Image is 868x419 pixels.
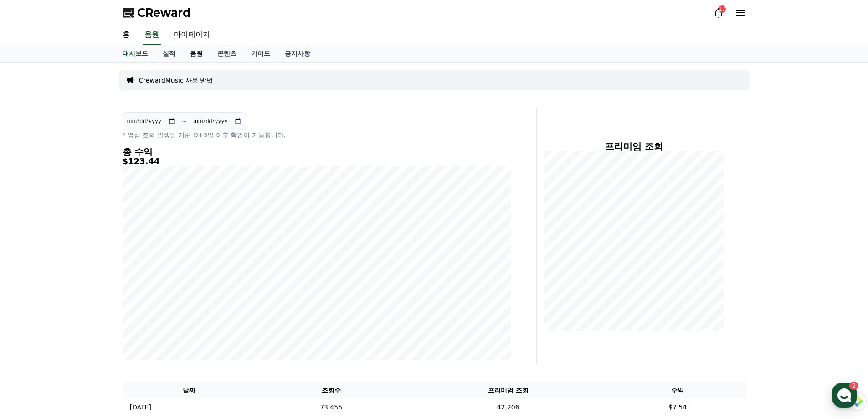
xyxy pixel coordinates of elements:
[244,45,277,62] a: 가이드
[60,289,118,312] a: 2대화
[544,141,724,151] h4: 프리미엄 조회
[123,130,511,140] p: * 영상 조회 발생일 기준 D+3일 이후 확인이 가능합니다.
[123,157,511,166] h5: $123.44
[277,45,318,62] a: 공지사항
[406,382,610,399] th: 프리미엄 조회
[181,116,187,127] p: ~
[29,303,34,310] span: 홈
[610,382,746,399] th: 수익
[123,382,256,399] th: 날짜
[256,382,406,399] th: 조회수
[166,26,217,45] a: 마이페이지
[155,45,183,62] a: 실적
[183,45,210,62] a: 음원
[406,399,610,416] td: 42,206
[115,26,137,45] a: 홈
[139,76,213,85] a: CrewardMusic 사용 방법
[83,303,94,310] span: 대화
[119,45,152,62] a: 대시보드
[118,289,175,312] a: 설정
[143,26,161,45] a: 음원
[210,45,244,62] a: 콘텐츠
[256,399,406,416] td: 73,455
[123,5,191,20] a: CReward
[713,7,724,18] a: 17
[92,289,96,296] span: 2
[3,289,60,312] a: 홈
[610,399,746,416] td: $7.54
[137,5,191,20] span: CReward
[130,403,151,412] p: [DATE]
[719,5,726,13] div: 17
[123,147,511,157] h4: 총 수익
[141,303,152,310] span: 설정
